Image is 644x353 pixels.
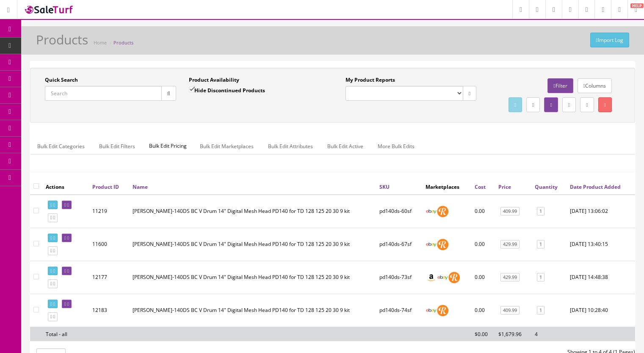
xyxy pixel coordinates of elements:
td: Roland PD-140DS BC V Drum 14" Digital Mesh Head PD140 for TD 128 125 20 30 9 kit [129,294,376,327]
a: 1 [537,207,544,216]
a: Bulk Edit Filters [92,138,142,154]
a: Bulk Edit Categories [30,138,91,154]
td: 0.00 [471,195,495,228]
img: reverb [437,206,448,217]
a: Quantity [535,183,558,190]
img: reverb [437,239,448,250]
img: reverb [437,305,448,316]
a: Name [133,183,148,190]
td: pd140ds-60sf [376,195,422,228]
td: Roland PD-140DS BC V Drum 14" Digital Mesh Head PD140 for TD 128 125 20 30 9 kit [129,195,376,228]
th: Actions [42,179,89,194]
td: Roland PD-140DS BC V Drum 14" Digital Mesh Head PD140 for TD 128 125 20 30 9 kit [129,228,376,261]
td: 0.00 [471,261,495,294]
td: 12183 [89,294,129,327]
td: 2024-11-15 13:06:02 [567,195,635,228]
img: SaleTurf [24,4,75,15]
img: reverb [448,272,460,283]
td: 2025-09-30 10:28:40 [567,294,635,327]
label: Hide Discontinued Products [189,86,265,94]
td: Roland PD-140DS BC V Drum 14" Digital Mesh Head PD140 for TD 128 125 20 30 9 kit [129,261,376,294]
a: 409.99 [500,306,520,315]
td: pd140ds-73sf [376,261,422,294]
td: 0.00 [471,294,495,327]
th: Marketplaces [422,179,471,194]
td: 2025-03-12 13:40:15 [567,228,635,261]
h1: Products [36,33,88,47]
a: 1 [537,273,544,282]
a: 1 [537,306,544,315]
td: $1,679.96 [495,327,531,341]
a: Filter [547,78,573,93]
img: ebay [426,305,437,316]
td: pd140ds-67sf [376,228,422,261]
a: Price [498,183,511,190]
a: 429.99 [500,273,520,282]
td: 4 [531,327,567,341]
span: Bulk Edit Pricing [143,138,193,154]
span: HELP [630,3,644,8]
a: 1 [537,240,544,249]
td: 11219 [89,195,129,228]
a: 409.99 [500,207,520,216]
label: My Product Reports [345,76,395,84]
input: Search [45,86,162,101]
img: ebay [437,272,448,283]
a: Home [94,39,107,46]
td: 0.00 [471,228,495,261]
a: 429.99 [500,240,520,249]
td: pd140ds-74sf [376,294,422,327]
td: 2025-09-29 14:48:38 [567,261,635,294]
img: ebay [426,239,437,250]
img: ebay [426,206,437,217]
a: Import Log [590,33,629,47]
a: SKU [379,183,390,190]
label: Product Availability [189,76,239,84]
input: Hide Discontinued Products [189,87,194,92]
label: Quick Search [45,76,78,84]
a: Product ID [92,183,119,190]
td: Total - all [42,327,89,341]
a: Bulk Edit Marketplaces [193,138,260,154]
a: Bulk Edit Active [321,138,370,154]
a: Cost [475,183,486,190]
td: 11600 [89,228,129,261]
td: $0.00 [471,327,495,341]
a: More Bulk Edits [371,138,421,154]
a: Bulk Edit Attributes [261,138,320,154]
a: Columns [578,78,612,93]
td: 12177 [89,261,129,294]
a: Date Product Added [570,183,621,190]
a: Products [113,39,133,46]
img: amazon [426,272,437,283]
